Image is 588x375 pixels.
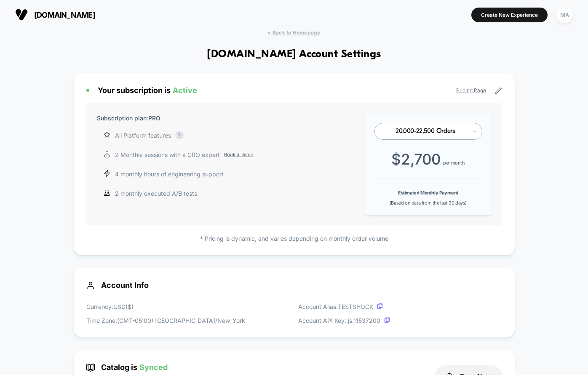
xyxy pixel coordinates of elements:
[115,131,171,140] p: All Platform features
[456,87,486,93] a: Pricing Page
[471,8,548,22] button: Create New Experience
[398,190,458,196] b: Estimated Monthly Payment
[15,8,28,21] img: Visually logo
[97,114,160,122] p: Subscription plan: PRO
[390,200,467,206] span: (Based on data from the last 30 days)
[298,302,390,311] p: Account Alias: TESTSHOCK
[443,160,465,166] span: per month
[391,150,441,168] span: $ 2,700
[224,151,254,158] a: Book a Demo
[86,302,245,311] p: Currency: USD ( $ )
[115,150,254,159] p: 2 Monthly sessions with a CRO expert
[175,131,184,139] div: ?
[556,7,573,23] div: MA
[115,189,197,198] p: 2 monthly executed A/B tests
[554,6,575,24] button: MA
[13,8,98,21] button: [DOMAIN_NAME]
[207,48,381,61] h1: [DOMAIN_NAME] Account Settings
[86,363,168,372] span: Catalog is
[98,86,197,95] span: Your subscription is
[139,363,168,372] span: Synced
[267,29,320,36] span: < Back to Homepage
[115,170,224,178] p: 4 monthly hours of engineering support
[298,316,390,325] p: Account API Key: js. 11537200
[34,11,95,19] span: [DOMAIN_NAME]
[173,86,197,95] span: Active
[86,281,502,290] span: Account Info
[384,128,467,136] div: 20,000-22,500 Orders
[86,234,502,243] p: * Pricing is dynamic, and varies depending on monthly order volume
[86,316,245,325] p: Time Zone: (GMT-05:00) [GEOGRAPHIC_DATA]/New_York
